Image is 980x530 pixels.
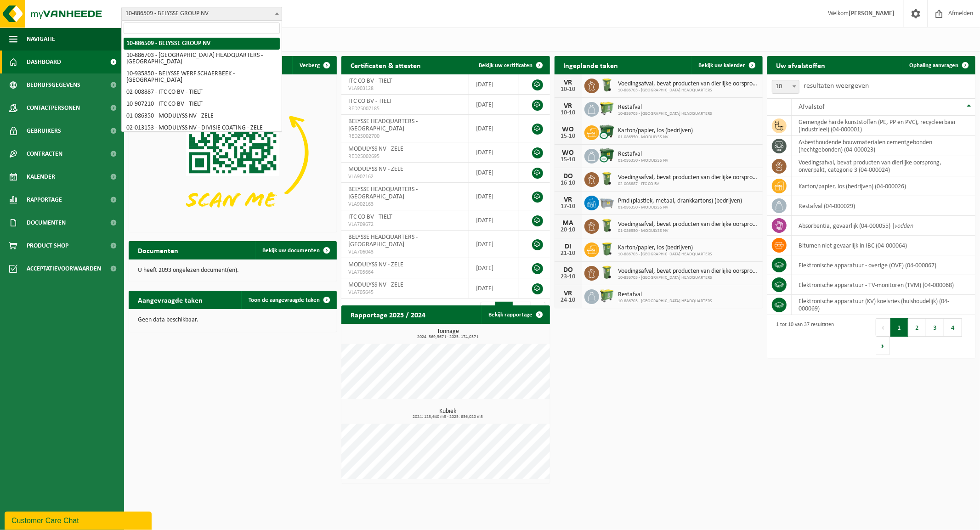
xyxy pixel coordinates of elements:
div: 23-10 [559,274,578,280]
td: restafval (04-000029) [792,196,975,216]
span: Product Shop [27,234,68,257]
span: 01-086350 - MODULYSS NV [618,205,742,210]
span: 10 [772,80,799,94]
td: [DATE] [469,210,519,231]
span: RED25007185 [348,105,462,113]
td: voedingsafval, bevat producten van dierlijke oorsprong, onverpakt, categorie 3 (04-000024) [792,156,975,176]
a: Toon de aangevraagde taken [241,291,336,309]
span: ITC CO BV - TIELT [348,78,392,85]
span: Rapportage [27,188,62,211]
img: WB-0140-HPE-GN-50 [599,265,615,280]
a: Bekijk uw kalender [691,56,762,74]
span: Contracten [27,142,62,165]
span: MODULYSS NV - ZELE [348,282,403,288]
h2: Rapportage 2025 / 2024 [341,305,435,323]
span: Voedingsafval, bevat producten van dierlijke oorsprong, onverpakt, categorie 3 [618,221,758,228]
span: Afvalstof [799,103,825,111]
span: Navigatie [27,28,55,51]
h2: Uw afvalstoffen [767,56,835,74]
button: 3 [926,318,944,337]
img: WB-0660-HPE-GN-51 [599,101,615,116]
li: 10-886703 - [GEOGRAPHIC_DATA] HEADQUARTERS - [GEOGRAPHIC_DATA] [124,50,280,68]
span: Toon de aangevraagde taken [249,297,320,303]
div: VR [559,102,578,110]
td: asbesthoudende bouwmaterialen cementgebonden (hechtgebonden) (04-000023) [792,136,975,156]
div: DO [559,173,578,180]
div: VR [559,290,578,297]
span: VLA903128 [348,85,462,92]
div: VR [559,79,578,86]
button: Next [876,337,890,355]
img: WB-0140-HPE-GN-50 [599,77,615,93]
td: [DATE] [469,278,519,299]
div: 17-10 [559,203,578,210]
span: Voedingsafval, bevat producten van dierlijke oorsprong, onverpakt, categorie 3 [618,80,758,88]
h3: Tonnage [346,328,549,339]
div: VR [559,196,578,203]
span: Documenten [27,211,66,234]
td: karton/papier, los (bedrijven) (04-000026) [792,176,975,196]
span: Bekijk uw certificaten [479,62,533,68]
img: WB-2500-GAL-GY-01 [599,194,615,210]
a: Ophaling aanvragen [902,56,974,74]
span: 10-886703 - [GEOGRAPHIC_DATA] HEADQUARTERS [618,252,713,257]
span: BELYSSE HEADQUARTERS - [GEOGRAPHIC_DATA] [348,118,418,132]
td: [DATE] [469,163,519,183]
span: 10-886509 - BELYSSE GROUP NV [121,7,282,21]
img: WB-1100-CU [599,124,615,140]
span: 10-886703 - [GEOGRAPHIC_DATA] HEADQUARTERS [618,299,713,304]
div: 21-10 [559,250,578,257]
img: WB-0140-HPE-GN-50 [599,171,615,186]
span: RED25002700 [348,133,462,140]
button: Verberg [292,56,336,74]
img: WB-0240-HPE-GN-51 [599,241,615,257]
td: [DATE] [469,231,519,258]
span: 2024: 123,640 m3 - 2025: 836,020 m3 [346,415,549,419]
img: WB-1100-CU [599,147,615,163]
p: Geen data beschikbaar. [138,317,328,323]
span: Bedrijfsgegevens [27,73,80,96]
span: Kalender [27,165,55,188]
div: 10-10 [559,110,578,116]
div: WO [559,126,578,133]
button: 4 [944,318,962,337]
div: DO [559,266,578,274]
h2: Documenten [129,241,187,259]
li: 10-935850 - BELYSSE WERF SCHAERBEEK - [GEOGRAPHIC_DATA] [124,68,280,86]
span: VLA705664 [348,269,462,276]
li: 02-008887 - ITC CO BV - TIELT [124,86,280,98]
td: elektronische apparatuur (KV) koelvries (huishoudelijk) (04-000069) [792,295,975,315]
td: [DATE] [469,115,519,142]
span: ITC CO BV - TIELT [348,98,392,105]
div: 15-10 [559,133,578,140]
div: DI [559,243,578,250]
td: gemengde harde kunststoffen (PE, PP en PVC), recycleerbaar (industrieel) (04-000001) [792,116,975,136]
iframe: chat widget [5,510,153,530]
h2: Certificaten & attesten [341,56,430,74]
span: Bekijk uw documenten [262,248,320,254]
span: Karton/papier, los (bedrijven) [618,127,693,135]
li: 01-086350 - MODULYSS NV - ZELE [124,110,280,122]
div: 20-10 [559,227,578,233]
span: Bekijk uw kalender [698,62,746,68]
span: Ophaling aanvragen [909,62,958,68]
td: [DATE] [469,258,519,278]
span: Acceptatievoorwaarden [27,257,101,280]
a: Bekijk rapportage [482,305,549,324]
div: MA [559,220,578,227]
span: Contactpersonen [27,96,80,119]
span: RED25002695 [348,153,462,160]
span: 10-886703 - [GEOGRAPHIC_DATA] HEADQUARTERS [618,88,758,93]
div: 16-10 [559,180,578,186]
span: 10 [772,80,799,93]
span: 01-086350 - MODULYSS NV [618,158,669,164]
span: ITC CO BV - TIELT [348,214,392,220]
button: 1 [890,318,908,337]
span: Voedingsafval, bevat producten van dierlijke oorsprong, onverpakt, categorie 3 [618,268,758,275]
button: 2 [908,318,926,337]
img: WB-0660-HPE-GN-51 [599,288,615,304]
h2: Aangevraagde taken [129,291,212,309]
span: VLA706043 [348,248,462,256]
span: MODULYSS NV - ZELE [348,146,403,152]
